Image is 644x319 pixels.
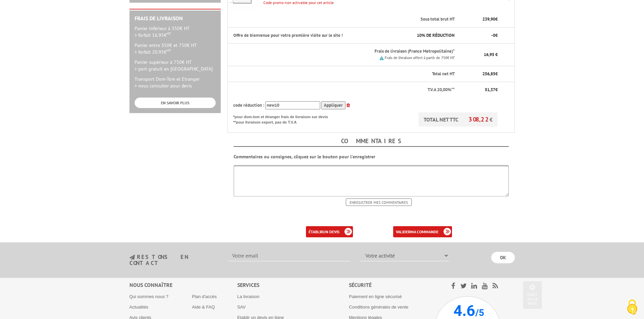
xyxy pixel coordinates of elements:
[234,154,375,160] b: Commentaires ou consignes, cliquez sur le bouton pour l'enregistrer
[135,66,213,72] span: > port gratuit en [GEOGRAPHIC_DATA]
[482,71,495,77] span: 256,85
[493,32,495,38] span: 0
[135,76,216,89] p: Transport Dom-Tom et Etranger
[349,304,408,310] a: Conditions générales de vente
[393,226,452,237] a: validerma commande
[233,71,455,77] p: Total net HT
[482,16,495,22] span: 239,90
[264,48,455,55] p: Frais de livraison (France Metropolitaine)*
[410,229,438,234] b: ma commande
[484,52,498,57] span: 16,95 €
[306,226,353,237] a: établirun devis
[129,294,169,299] a: Qui sommes nous ?
[135,59,216,72] p: Panier supérieur à 750€ HT
[129,304,148,310] a: Actualités
[349,294,402,299] a: Paiement en ligne sécurisé
[135,25,216,38] p: Panier inférieur à 350€ HT
[228,27,395,44] th: Offre de bienvenue pour votre première visite sur le site !
[192,294,217,299] a: Plan d'accès
[380,56,384,60] img: picto.png
[523,281,542,309] a: Haut de la page
[129,255,135,260] img: newsletter.jpg
[461,87,498,93] p: €
[624,299,641,316] img: Cookies (fenêtre modale)
[491,252,515,263] input: OK
[237,304,246,310] a: SAV
[346,198,412,206] input: Enregistrer mes commentaires
[135,42,216,55] p: Panier entre 350€ et 750€ HT
[419,112,498,127] p: TOTAL NET TTC €
[461,32,498,39] p: - €
[400,32,455,39] p: % DE RÉDUCTION
[129,281,237,289] div: Nous connaître
[349,281,434,289] div: Sécurité
[135,32,171,38] span: > forfait 16.95€
[233,87,455,93] p: T.V.A 20,00%**
[385,55,455,60] small: Frais de livraison offert à partir de 750€ HT
[321,101,345,110] input: Appliquer
[620,296,644,319] button: Cookies (fenêtre modale)
[237,294,260,299] a: La livraison
[485,87,495,92] span: 51,37
[237,281,349,289] div: Services
[461,16,498,23] p: €
[135,83,192,89] span: > nous consulter pour devis
[167,31,171,36] sup: HT
[258,11,456,27] th: Sous total brut HT
[469,115,490,123] span: 308,22
[234,136,509,147] h4: Commentaires
[323,229,339,234] b: un devis
[135,98,216,108] a: EN SAVOIR PLUS
[417,32,422,38] span: 10
[461,71,498,77] p: €
[129,254,218,266] h3: restons en contact
[228,250,350,261] input: Votre email
[135,16,216,22] h2: Frais de Livraison
[233,102,264,108] span: code réduction :
[167,48,171,53] sup: HT
[233,112,335,125] p: *pour dom-tom et étranger frais de livraison sur devis **pour livraison export, pas de T.V.A
[135,49,171,55] span: > forfait 20.95€
[192,304,215,310] a: Aide & FAQ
